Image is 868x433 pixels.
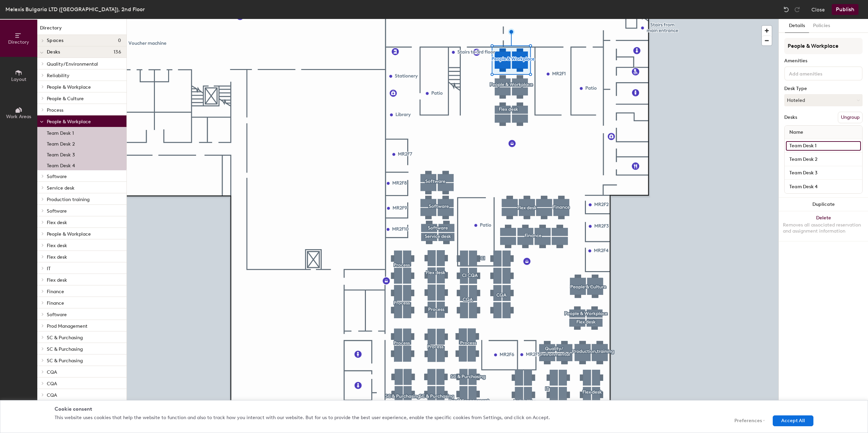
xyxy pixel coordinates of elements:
button: Duplicate [779,198,868,211]
span: People & Culture [47,96,84,102]
span: Name [786,126,807,138]
button: Accept All [773,415,813,426]
p: Team Desk 4 [47,161,75,169]
div: Desks [784,115,797,120]
input: Unnamed desk [786,141,861,151]
input: Unnamed desk [786,168,861,178]
span: People & Workplace [47,84,91,90]
p: Team Desk 3 [47,150,75,158]
span: Quality/Environmental [47,61,98,67]
button: Details [785,19,809,33]
span: Spaces [47,38,64,43]
div: Amenities [784,58,863,64]
div: Desk Type [784,86,863,91]
button: Preferences [726,415,768,426]
span: People & Workplace [47,231,91,237]
span: 0 [118,38,121,43]
span: SC & Purchasing [47,346,83,352]
span: Finance [47,289,64,295]
span: Directory [8,39,29,45]
span: Software [47,174,67,179]
button: Policies [809,19,834,33]
img: Undo [783,6,790,13]
input: Add amenities [788,69,849,77]
button: Close [811,4,825,15]
button: Publish [832,4,859,15]
span: Service desk [47,185,75,191]
div: Removes all associated reservation and assignment information [783,222,864,234]
span: SC & Purchasing [47,358,83,364]
h1: Directory [37,24,126,35]
span: Work Areas [6,114,31,120]
span: Flex desk [47,277,67,283]
p: Team Desk 2 [47,139,75,147]
input: Unnamed desk [786,182,861,191]
div: Melexis Bulgaria LTD ([GEOGRAPHIC_DATA]), 2nd Floor [5,5,145,14]
p: Team Desk 1 [47,128,74,136]
span: Desks [47,49,60,55]
span: Finance [47,300,64,306]
div: Cookie consent [55,406,813,413]
span: Software [47,312,67,318]
span: CQA [47,381,57,387]
span: Flex desk [47,243,67,248]
button: Ungroup [838,112,863,123]
p: This website uses cookies that help the website to function and also to track how you interact wi... [55,414,550,421]
span: CQA [47,392,57,398]
button: DeleteRemoves all associated reservation and assignment information [779,211,868,241]
span: Flex desk [47,254,67,260]
span: Reliability [47,73,70,79]
span: CQA [47,369,57,375]
span: Prod Management [47,323,87,329]
span: Production training [47,197,90,202]
span: Process [47,107,63,113]
span: People & Workplace [47,119,91,125]
span: Layout [11,77,26,82]
span: Software [47,208,67,214]
img: Redo [794,6,801,13]
span: 136 [114,49,121,55]
span: Flex desk [47,220,67,225]
button: Hoteled [784,94,863,106]
input: Unnamed desk [786,155,861,164]
span: IT [47,266,51,272]
span: SC & Purchasing [47,335,83,341]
